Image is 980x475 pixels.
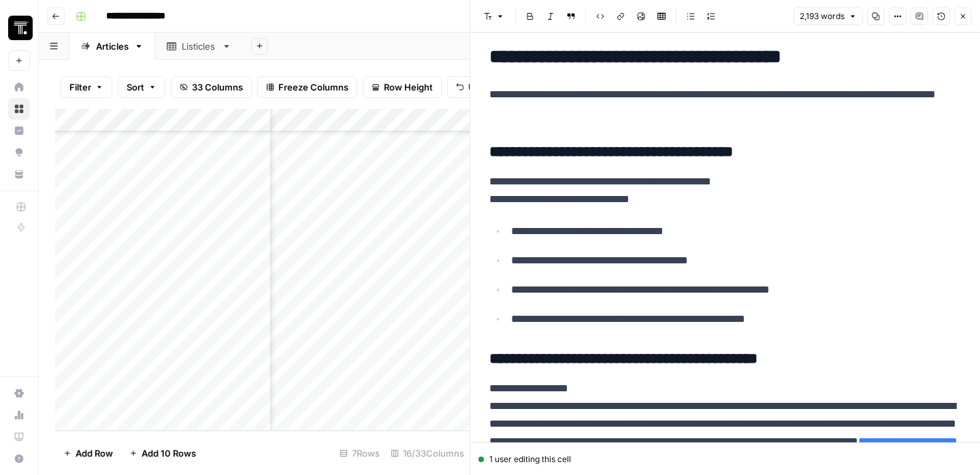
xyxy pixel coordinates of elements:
button: Add 10 Rows [121,442,204,464]
a: Insights [8,120,30,142]
span: 2,193 words [800,10,845,22]
span: Filter [69,80,91,94]
span: Row Height [384,80,433,94]
a: Settings [8,382,30,404]
button: Sort [118,76,165,98]
button: Filter [61,76,112,98]
button: Undo [447,76,500,98]
button: 2,193 words [794,7,863,25]
div: 7 Rows [334,442,385,464]
div: Listicles [182,39,216,53]
img: Thoughtspot Logo [8,16,33,40]
button: 33 Columns [171,76,252,98]
div: Articles [96,39,129,53]
a: Articles [69,33,155,60]
button: Freeze Columns [257,76,357,98]
button: Add Row [55,442,121,464]
a: Your Data [8,163,30,185]
span: 33 Columns [192,80,243,94]
span: Freeze Columns [278,80,348,94]
span: Add Row [76,446,113,460]
button: Row Height [363,76,442,98]
a: Opportunities [8,142,30,163]
span: Add 10 Rows [142,446,196,460]
a: Home [8,76,30,98]
a: Usage [8,404,30,426]
span: Sort [127,80,144,94]
button: Help + Support [8,448,30,470]
a: Listicles [155,33,243,60]
a: Browse [8,98,30,120]
button: Workspace: Thoughtspot [8,11,30,45]
a: Learning Hub [8,426,30,448]
div: 1 user editing this cell [478,453,972,465]
div: 16/33 Columns [385,442,470,464]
